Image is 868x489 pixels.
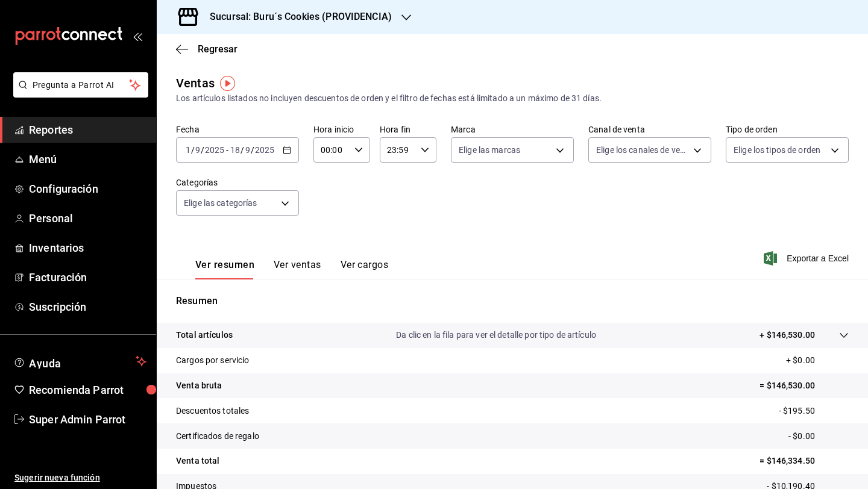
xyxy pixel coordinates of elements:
[759,455,849,467] p: = $146,334.50
[226,145,228,155] span: -
[133,31,142,41] button: open_drawer_menu
[274,259,321,279] button: Ver ventas
[759,329,815,341] p: + $146,530.00
[176,125,299,134] label: Fecha
[29,411,146,428] span: Super Admin Parrot
[766,251,849,266] button: Exportar a Excel
[29,269,146,285] span: Facturación
[459,144,520,156] span: Elige las marcas
[396,329,596,341] p: Da clic en la fila para ver el detalle por tipo de artículo
[596,144,689,156] span: Elige los canales de venta
[220,76,235,91] img: Tooltip marker
[759,379,849,392] p: = $146,530.00
[195,259,388,279] div: navigation tabs
[230,145,241,155] input: --
[195,259,254,279] button: Ver resumen
[380,125,436,134] label: Hora fin
[29,299,146,315] span: Suscripción
[254,145,275,155] input: ----
[588,125,711,134] label: Canal de venta
[786,354,849,367] p: + $0.00
[198,43,237,55] span: Regresar
[176,455,219,467] p: Venta total
[176,294,849,308] p: Resumen
[29,181,146,197] span: Configuración
[204,145,225,155] input: ----
[788,430,849,443] p: - $0.00
[176,74,215,92] div: Ventas
[251,145,254,155] span: /
[201,145,204,155] span: /
[29,122,146,138] span: Reportes
[29,210,146,226] span: Personal
[176,430,259,443] p: Certificados de regalo
[8,87,148,100] a: Pregunta a Parrot AI
[176,43,237,55] button: Regresar
[200,10,392,24] h3: Sucursal: Buru´s Cookies (PROVIDENCIA)
[245,145,251,155] input: --
[341,259,389,279] button: Ver cargos
[176,329,233,341] p: Total artículos
[176,354,250,367] p: Cargos por servicio
[779,405,849,417] p: - $195.50
[184,197,257,209] span: Elige las categorías
[191,145,195,155] span: /
[195,145,201,155] input: --
[29,354,131,369] span: Ayuda
[451,125,574,134] label: Marca
[726,125,849,134] label: Tipo de orden
[29,151,146,167] span: Menú
[14,472,146,484] span: Sugerir nueva función
[313,125,370,134] label: Hora inicio
[176,379,222,392] p: Venta bruta
[29,240,146,256] span: Inventarios
[734,144,820,156] span: Elige los tipos de orden
[176,405,249,417] p: Descuentos totales
[29,382,146,398] span: Recomienda Parrot
[176,92,849,105] div: Los artículos listados no incluyen descuentos de orden y el filtro de fechas está limitado a un m...
[33,79,130,92] span: Pregunta a Parrot AI
[13,72,148,98] button: Pregunta a Parrot AI
[176,178,299,187] label: Categorías
[241,145,244,155] span: /
[185,145,191,155] input: --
